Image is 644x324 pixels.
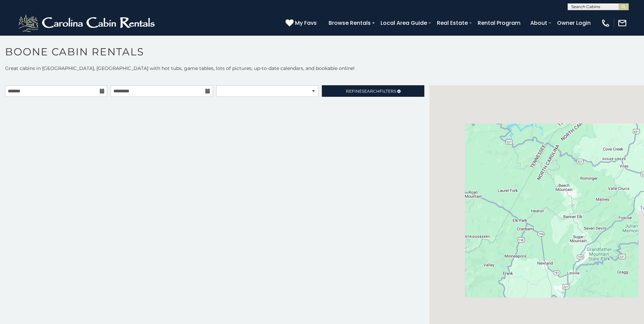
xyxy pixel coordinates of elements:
[527,17,551,29] a: About
[434,17,471,29] a: Real Estate
[322,85,424,97] a: RefineSearchFilters
[295,19,317,27] span: My Favs
[554,17,594,29] a: Owner Login
[325,17,374,29] a: Browse Rentals
[474,17,524,29] a: Rental Program
[286,19,318,28] a: My Favs
[17,13,158,33] img: White-1-2.png
[362,89,380,94] span: Search
[346,89,396,94] span: Refine Filters
[618,18,627,28] img: mail-regular-white.png
[601,18,610,28] img: phone-regular-white.png
[377,17,430,29] a: Local Area Guide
